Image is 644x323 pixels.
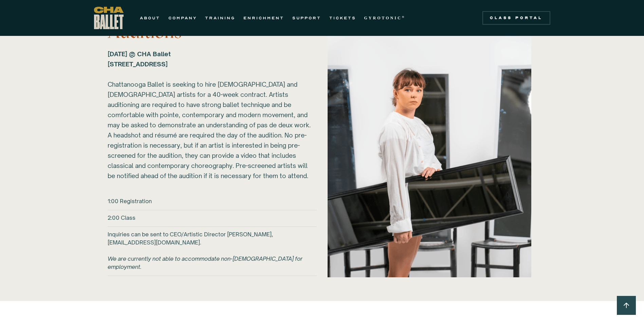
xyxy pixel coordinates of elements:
[292,14,321,22] a: SUPPORT
[108,49,311,181] div: Chattanooga Ballet is seeking to hire [DEMOGRAPHIC_DATA] and [DEMOGRAPHIC_DATA] artists for a 40-...
[168,14,197,22] a: COMPANY
[402,15,406,19] sup: ®
[364,16,402,20] strong: GYROTONIC
[108,22,317,42] h3: Auditions
[243,14,284,22] a: ENRICHMENT
[108,197,152,205] h6: 1:00 Registration
[108,230,317,271] h6: Inquiries can be sent to CEO/Artistic Director [PERSON_NAME], [EMAIL_ADDRESS][DOMAIN_NAME].
[205,14,235,22] a: TRAINING
[108,50,171,68] strong: [DATE] @ CHA Ballet [STREET_ADDRESS] ‍
[108,214,135,222] h6: 2:00 Class
[364,14,406,22] a: GYROTONIC®
[482,11,550,25] a: Class Portal
[140,14,160,22] a: ABOUT
[94,7,124,29] a: home
[108,255,302,270] em: We are currently not able to accommodate non-[DEMOGRAPHIC_DATA] for employment.
[329,14,356,22] a: TICKETS
[486,15,546,21] div: Class Portal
